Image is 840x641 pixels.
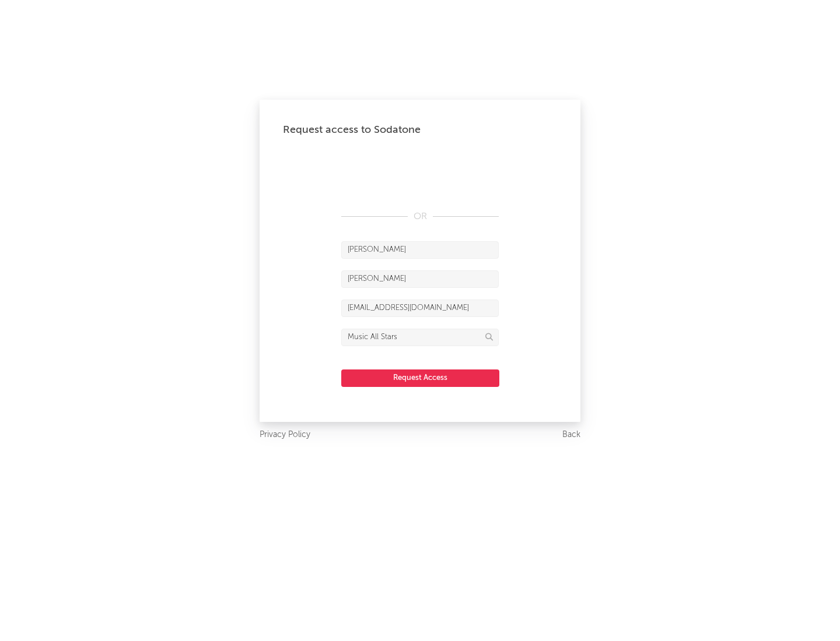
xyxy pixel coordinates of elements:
button: Request Access [341,369,499,387]
a: Back [562,428,580,442]
div: OR [341,210,499,224]
input: First Name [341,241,499,259]
div: Request access to Sodatone [283,123,557,137]
input: Last Name [341,270,499,288]
a: Privacy Policy [260,428,310,442]
input: Division [341,329,499,346]
input: Email [341,300,499,317]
